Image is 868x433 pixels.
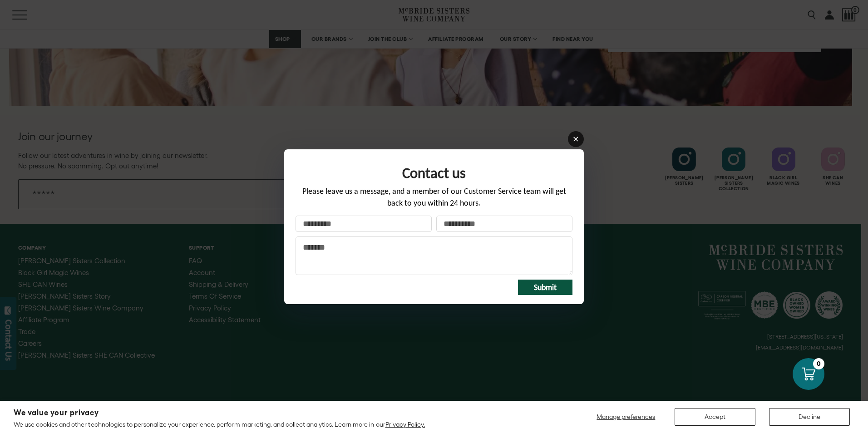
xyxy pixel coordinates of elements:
[296,186,572,215] div: Please leave us a message, and a member of our Customer Service team will get back to you within ...
[296,236,572,275] textarea: Message
[14,420,425,428] p: We use cookies and other technologies to personalize your experience, perform marketing, and coll...
[675,408,755,426] button: Accept
[518,280,572,295] button: Submit
[597,413,655,420] span: Manage preferences
[591,408,661,426] button: Manage preferences
[813,358,824,369] div: 0
[296,216,432,232] input: Your name
[14,409,425,417] h2: We value your privacy
[534,282,557,292] span: Submit
[402,164,466,182] span: Contact us
[385,421,425,428] a: Privacy Policy.
[436,216,572,232] input: Your email
[296,158,572,186] div: Form title
[769,408,850,426] button: Decline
